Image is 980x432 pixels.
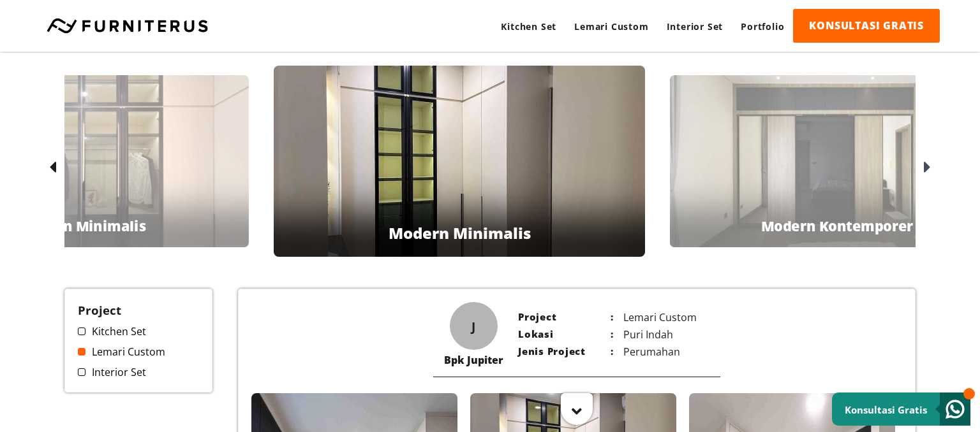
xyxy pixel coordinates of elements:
[18,216,146,235] p: Modern Minimalis
[518,310,614,324] p: Project
[614,345,709,359] p: Perumahan
[471,317,475,335] span: J
[78,365,199,379] a: Interior Set
[492,9,565,44] a: Kitchen Set
[832,392,970,426] a: Konsultasi Gratis
[444,353,503,367] div: Bpk Jupiter
[845,403,927,416] small: Konsultasi Gratis
[761,216,914,235] p: Modern Kontemporer
[78,345,199,359] a: Lemari Custom
[658,9,732,44] a: Interior Set
[78,302,199,318] h3: Project
[518,328,614,342] p: Lokasi
[518,345,614,359] p: Jenis Project
[389,222,531,243] p: Modern Minimalis
[78,324,199,338] a: Kitchen Set
[614,310,709,324] p: Lemari Custom
[793,9,940,43] a: KONSULTASI GRATIS
[614,328,709,342] p: Puri Indah
[732,9,793,44] a: Portfolio
[565,9,657,44] a: Lemari Custom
